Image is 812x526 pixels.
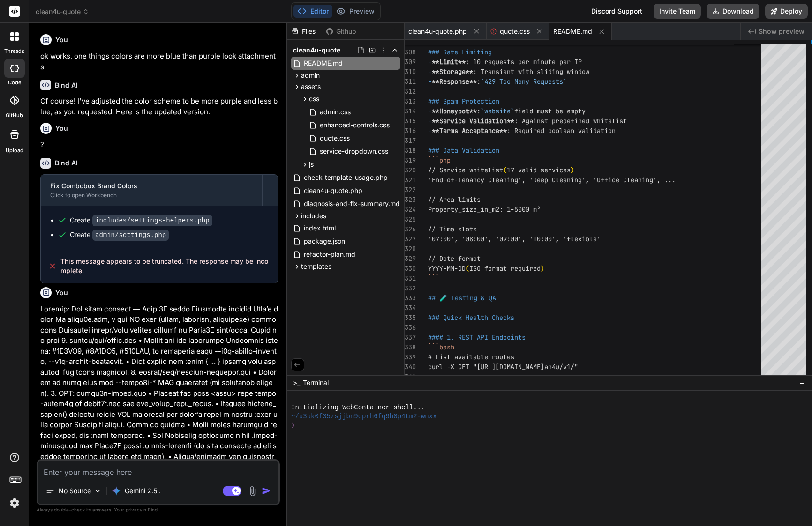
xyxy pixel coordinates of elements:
span: - [428,67,432,76]
div: 317 [405,136,416,146]
div: 339 [405,352,416,362]
div: 318 [405,146,416,156]
h6: Bind AI [55,158,78,168]
div: 314 [405,106,416,116]
div: 321 [405,175,416,185]
div: Files [287,27,322,36]
div: 334 [405,303,416,313]
span: ISO format required [469,264,541,273]
span: This message appears to be truncated. The response may be incomplete. [60,257,270,275]
p: Gemini 2.5.. [125,486,161,496]
span: // Date format [428,254,481,263]
span: #### 1. REST API Endpoints [428,333,526,341]
div: 309 [405,57,416,67]
div: Github [322,27,361,36]
span: ## 🧪 Testing & QA [428,294,496,302]
h6: Bind AI [55,81,78,90]
span: privacy [126,507,143,512]
img: icon [262,486,271,496]
div: 326 [405,224,416,234]
span: : Against predefined whitelist [514,117,627,125]
span: - [428,117,432,125]
img: Pick Models [94,487,102,495]
span: templates [301,262,331,271]
span: Initializing WebContainer shell... [291,403,425,412]
button: Download [707,4,759,19]
div: 319 [405,156,416,165]
span: : Required boolean validation [507,126,616,135]
span: Property_size_in_m2: 1-5000 m² [428,205,541,214]
span: 17 valid services [507,166,571,174]
span: " [574,363,578,371]
span: enhanced-controls.css [319,119,391,131]
div: 320 [405,165,416,175]
span: **Service Validation** [432,117,514,125]
span: ### Spam Protection [428,97,499,105]
span: ``` [428,274,439,282]
span: // Service whitelist [428,166,503,174]
div: 330 [405,264,416,274]
div: 325 [405,215,416,224]
span: an4u/v1/ [544,363,574,371]
span: package.json [303,236,346,247]
span: ### Data Validation [428,146,499,155]
span: - [428,107,432,115]
span: css [309,94,319,104]
span: assets [301,82,321,91]
span: ❯ [291,421,295,430]
div: 341 [405,372,416,382]
button: Deploy [765,4,808,19]
span: `429 Too Many Requests` [481,77,567,86]
div: 323 [405,195,416,205]
div: 315 [405,116,416,126]
span: curl -X GET " [428,363,477,371]
div: 316 [405,126,416,136]
span: ~/u3uk0f35zsjjbn9cprh6fq9h0p4tm2-wnxx [291,412,436,421]
div: 336 [405,323,416,333]
div: 333 [405,293,416,303]
code: admin/settings.php [92,230,169,241]
span: ```php [428,156,451,164]
span: `website` [481,107,514,115]
h6: You [55,35,68,44]
h6: You [55,124,68,133]
span: - [428,77,432,86]
span: includes [301,211,326,221]
span: YYYY-MM-DD [428,264,466,273]
span: >_ [293,378,300,387]
span: ) [571,166,574,174]
div: Click to open Workbench [50,192,253,199]
span: ### Rate Limiting [428,48,492,56]
div: 324 [405,205,416,215]
span: field must be empty [514,107,586,115]
span: // Area limits [428,195,481,204]
span: index.html [303,222,337,234]
div: 338 [405,342,416,352]
div: Create [70,215,212,225]
label: Upload [6,147,23,155]
div: 329 [405,254,416,264]
span: e Cleaning', ... [616,176,676,184]
span: service-dropdown.css [319,146,389,157]
p: No Source [59,486,91,496]
h6: You [55,288,68,297]
p: Of course! I've adjusted the color scheme to be more purple and less blue, as you requested. Here... [40,96,278,117]
span: diagnosis-and-fix-summary.md [303,198,401,209]
img: attachment [247,486,258,496]
div: 322 [405,185,416,195]
span: Terminal [303,378,329,387]
label: GitHub [6,111,23,119]
span: : [477,77,481,86]
span: : 10 requests per minute per IP [466,58,582,66]
span: **Terms Acceptance** [432,126,507,135]
code: includes/settings-helpers.php [92,215,212,226]
span: clean4u-quote [36,7,89,16]
span: // Time slots [428,225,477,233]
span: Show preview [759,27,804,36]
div: 313 [405,96,416,106]
span: admin [301,71,320,80]
label: code [8,79,21,87]
span: : Transient with sliding window [473,67,589,76]
button: − [797,375,806,390]
div: 311 [405,77,416,87]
